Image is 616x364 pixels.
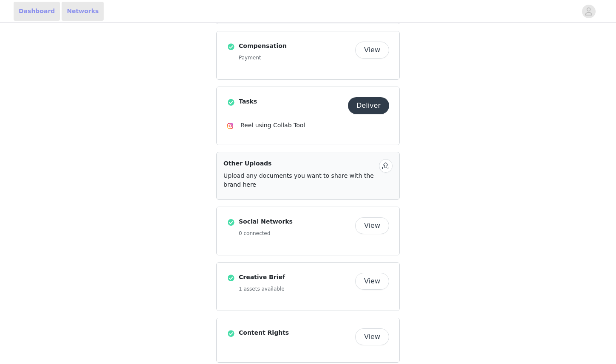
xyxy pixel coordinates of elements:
[216,262,400,311] div: Creative Brief
[239,54,352,62] h5: Payment
[585,5,593,18] div: avatar
[355,223,389,229] a: View
[62,2,104,21] a: Networks
[239,285,352,293] h5: 1 assets available
[216,207,400,255] div: Social Networks
[348,103,389,109] a: Deliver
[240,122,305,129] span: Reel using Collab Tool
[355,273,389,290] button: View
[239,273,352,282] h4: Creative Brief
[216,87,400,145] div: Tasks
[223,159,376,168] h4: Other Uploads
[239,328,352,337] h4: Content Rights
[239,230,270,236] span: 0 connected
[348,97,389,114] button: Deliver
[223,172,374,188] span: Upload any documents you want to share with the brand here
[355,217,389,234] button: View
[216,31,400,80] div: Compensation
[239,217,352,226] h4: Social Networks
[355,47,389,53] a: View
[355,278,389,285] a: View
[239,97,345,106] h4: Tasks
[227,123,234,129] img: Instagram Icon
[14,2,60,21] a: Dashboard
[216,318,400,363] div: Content Rights
[239,42,352,50] h4: Compensation
[355,42,389,59] button: View
[355,328,389,345] button: View
[355,334,389,340] a: View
